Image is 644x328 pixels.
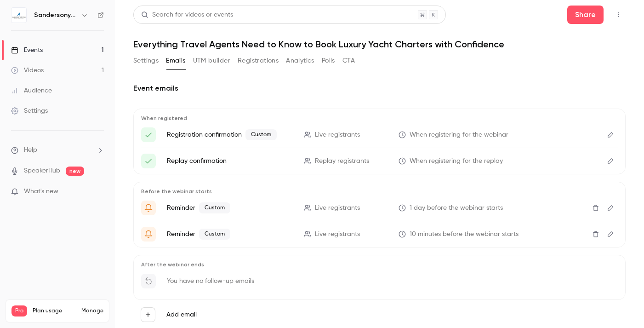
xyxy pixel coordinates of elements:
div: Search for videos or events [141,10,233,20]
li: {{ event_name }} is about to go live [141,227,618,242]
p: Reminder [167,229,293,240]
span: 10 minutes before the webinar starts [410,230,519,239]
li: Get Ready for '{{ event_name }}' tomorrow! [141,201,618,215]
h2: Event emails [133,83,626,94]
span: When registering for the webinar [410,130,508,140]
button: Edit [603,201,618,215]
button: Analytics [286,53,314,68]
p: Replay confirmation [167,156,293,166]
button: Delete [588,227,603,242]
button: Edit [603,127,618,142]
span: new [66,167,84,176]
button: Share [567,6,604,24]
button: Delete [588,201,603,215]
span: Replay registrants [315,156,369,166]
span: Custom [199,202,230,213]
span: What's new [24,187,58,196]
span: Live registrants [315,203,360,213]
a: SpeakerHub [24,166,60,176]
p: Registration confirmation [167,129,293,140]
h1: Everything Travel Agents Need to Know to Book Luxury Yacht Charters with Confidence [133,39,626,50]
button: Edit [603,227,618,242]
div: Videos [11,66,44,75]
a: Manage [81,307,103,315]
button: Registrations [238,53,279,68]
p: You have no follow-up emails [167,276,254,286]
img: Sandersonyachting [11,8,26,23]
span: Pro [11,305,27,316]
li: Thanks for registering for {{ event_name }}! [141,127,618,142]
label: Add email [166,310,197,319]
button: Settings [133,53,159,68]
p: When registered [141,115,618,122]
span: 1 day before the webinar starts [410,203,503,213]
span: Plan usage [33,307,76,315]
div: Audience [11,86,52,95]
button: Emails [166,53,185,68]
li: Here's your access link to {{ event_name }}! [141,154,618,168]
span: Custom [245,129,277,140]
button: UTM builder [193,53,230,68]
p: Reminder [167,202,293,213]
h6: Sandersonyachting [34,11,77,20]
p: Before the webinar starts [141,188,618,195]
button: CTA [342,53,355,68]
span: Custom [199,229,230,240]
span: When registering for the replay [410,156,503,166]
span: Live registrants [315,230,360,239]
button: Edit [603,154,618,168]
p: After the webinar ends [141,261,618,268]
span: Help [24,145,37,155]
span: Live registrants [315,130,360,140]
li: help-dropdown-opener [11,145,104,155]
button: Polls [322,53,335,68]
div: Events [11,46,43,55]
div: Settings [11,106,48,115]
